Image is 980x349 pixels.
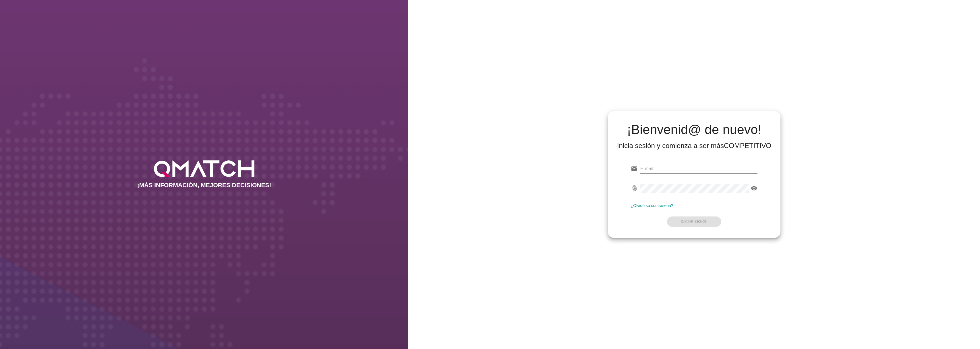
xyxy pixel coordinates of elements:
strong: COMPETITIVO [724,142,771,149]
h2: ¡Bienvenid@ de nuevo! [617,123,772,137]
input: E-mail [640,164,758,173]
i: email [631,165,638,172]
i: visibility [751,185,757,192]
i: fingerprint [631,185,638,192]
a: ¿Olvidó su contraseña? [631,203,673,208]
div: Inicia sesión y comienza a ser más [617,141,772,150]
h2: ¡MÁS INFORMACIÓN, MEJORES DECISIONES! [137,182,271,189]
